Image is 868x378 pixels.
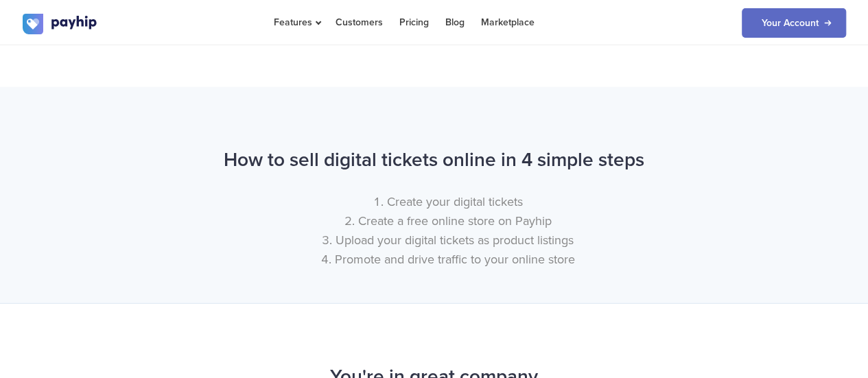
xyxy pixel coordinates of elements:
[50,192,846,211] li: Create your digital tickets
[274,16,319,28] span: Features
[50,250,846,269] li: Promote and drive traffic to your online store
[23,142,846,178] h2: How to sell digital tickets online in 4 simple steps
[23,14,98,34] img: logo.svg
[742,8,846,38] a: Your Account
[50,231,846,250] li: Upload your digital tickets as product listings
[50,211,846,231] li: Create a free online store on Payhip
